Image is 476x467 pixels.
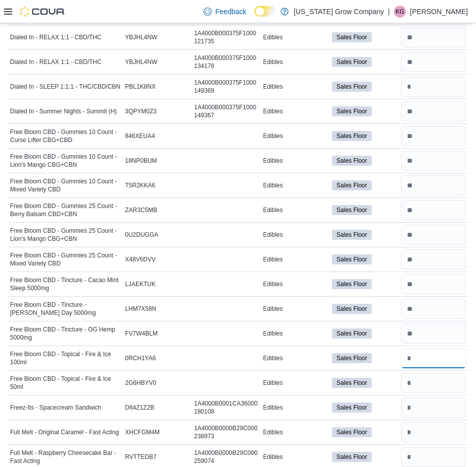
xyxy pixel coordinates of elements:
span: Full Melt - Original Caramel - Fast Acting [10,428,119,436]
span: Edibles [263,404,283,412]
span: PBL1K8NX [125,83,156,91]
span: Dialed In - SLEEP 1:1:1 - THC/CBD/CBN [10,83,120,91]
span: Sales Floor [336,329,367,338]
div: 1A4000B000375F1000121735 [192,27,261,47]
span: Sales Floor [336,255,367,264]
span: Sales Floor [332,403,372,413]
span: XHCFGM4M [125,428,160,436]
span: Sales Floor [332,106,372,116]
input: Dark Mode [254,6,276,17]
span: Full Melt - Raspberry Cheesecake Bar - Fast Acting [10,449,121,465]
span: Edibles [263,255,283,263]
span: Sales Floor [332,304,372,314]
span: Edibles [263,231,283,239]
span: Sales Floor [332,427,372,437]
span: 846XEUA4 [125,132,155,140]
span: Free Bloom CBD - Gummies 25 Count - Berry Balsam CBD+CBN [10,202,121,218]
span: Sales Floor [336,230,367,239]
span: Sales Floor [336,33,367,42]
span: Dialed In - Summer Nights - Summit (H) [10,107,117,115]
span: 0RCH1YA6 [125,354,156,362]
span: Sales Floor [336,304,367,313]
span: Dark Mode [254,17,255,17]
span: Sales Floor [332,205,372,215]
span: Sales Floor [336,452,367,461]
span: Sales Floor [336,280,367,289]
span: Sales Floor [332,57,372,67]
div: Kennan Goebel [394,6,406,18]
span: Sales Floor [336,354,367,363]
span: Sales Floor [332,279,372,289]
div: 1A4000B0001CA36000180108 [192,397,261,418]
p: | [388,6,390,18]
span: Sales Floor [336,57,367,66]
span: Sales Floor [336,206,367,215]
span: Free Bloom CBD - Tincture - [PERSON_NAME] Day 5000mg [10,301,121,317]
span: Edibles [263,428,283,436]
span: Sales Floor [332,32,372,42]
span: Feedback [216,7,246,17]
span: Edibles [263,206,283,214]
p: [PERSON_NAME] [410,6,468,18]
span: 0U2DUGGA [125,231,158,239]
span: Sales Floor [332,230,372,240]
span: Sales Floor [332,328,372,339]
span: YBJHL4NW [125,33,157,41]
span: Edibles [263,157,283,165]
span: Edibles [263,33,283,41]
span: LHM7X58N [125,305,156,313]
span: Sales Floor [336,428,367,437]
span: Sales Floor [336,378,367,387]
span: Sales Floor [336,82,367,91]
span: Free Bloom CBD - Gummies 10 Count - Mixed Variety CBD [10,177,121,193]
div: 1A4000B0000B29C000238973 [192,422,261,442]
p: [US_STATE] Grow Company [294,6,384,18]
span: Dialed In - RELAX 1:1 - CBD/THC [10,58,101,66]
span: Sales Floor [332,82,372,92]
span: Edibles [263,379,283,387]
span: Edibles [263,181,283,189]
div: 1A4000B000375F1000134178 [192,52,261,72]
span: Edibles [263,83,283,91]
span: LJAEKTUK [125,280,156,288]
span: Edibles [263,280,283,288]
span: Edibles [263,329,283,338]
span: Free Bloom CBD - Topical - Fire & Ice 50ml [10,375,121,391]
span: KG [395,6,404,18]
div: 1A4000B000375F1000149367 [192,101,261,121]
span: Edibles [263,354,283,362]
span: YBJHL4NW [125,58,157,66]
span: Free Bloom CBD - Gummies 10 Count - Lion's Mango CBG+CBN [10,153,121,169]
span: Sales Floor [332,180,372,190]
span: Edibles [263,58,283,66]
span: Edibles [263,132,283,140]
span: D64Z1Z2B [125,404,154,412]
span: Sales Floor [332,452,372,462]
span: Sales Floor [332,131,372,141]
span: Sales Floor [332,353,372,363]
span: Edibles [263,305,283,313]
span: Sales Floor [336,156,367,165]
span: 2G6HBYV0 [125,379,156,387]
span: X48V6DVV [125,255,156,263]
span: Free Bloom CBD - Tincture - Cacao Mint Sleep 5000mg [10,276,121,292]
span: Edibles [263,453,283,461]
span: Sales Floor [336,403,367,412]
span: Freez-Its - Spacecream Sandwich [10,404,101,412]
span: Sales Floor [332,156,372,166]
span: RVTTEDB7 [125,453,156,461]
span: Sales Floor [336,181,367,190]
a: Feedback [199,2,250,22]
span: Sales Floor [336,131,367,141]
span: Free Bloom CBD - Gummies 10 Count - Curse Lifter CBG+CBD [10,128,121,144]
img: Cova [20,7,65,17]
span: Free Bloom CBD - Gummies 25 Count - Mixed Variety CBD [10,251,121,268]
span: T5R2KKA6 [125,181,155,189]
span: Free Bloom CBD - Tincture - OG Hemp 5000mg [10,325,121,342]
span: Dialed In - RELAX 1:1 - CBD/THC [10,33,101,41]
span: FV7W4BLM [125,329,158,338]
span: 18NP0BUM [125,157,157,165]
span: Free Bloom CBD - Topical - Fire & Ice 100ml [10,350,121,366]
span: Edibles [263,107,283,115]
span: ZAR3C5MB [125,206,157,214]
